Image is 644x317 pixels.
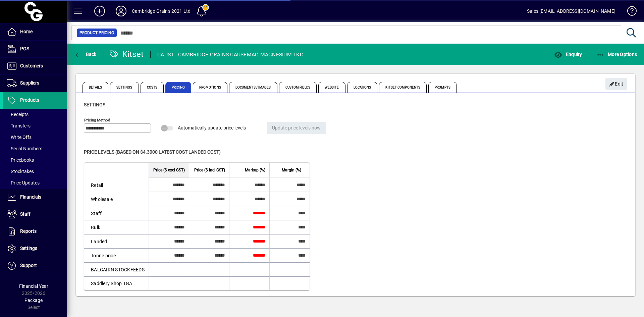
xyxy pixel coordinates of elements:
span: Custom Fields [279,82,317,93]
a: Financials [3,189,67,206]
span: Receipts [7,112,29,117]
div: Cambridge Grains 2021 Ltd [132,6,191,16]
span: Reports [20,228,37,234]
td: Bulk [84,220,149,234]
span: Automatically update price levels [178,125,246,130]
span: Serial Numbers [7,146,42,151]
span: Price Updates [7,180,40,186]
a: Transfers [3,120,67,131]
span: Enquiry [554,52,582,57]
mat-label: Pricing method [84,118,110,122]
button: Add [89,5,110,17]
span: Transfers [7,123,31,128]
span: Customers [20,63,43,68]
a: POS [3,41,67,57]
button: Edit [605,78,627,90]
td: Staff [84,206,149,220]
div: CAUS1 - CAMBRIDGE GRAINS CAUSEMAG MAGNESIUM 1KG [157,49,304,60]
span: Financials [20,194,41,200]
span: POS [20,46,29,51]
a: Write Offs [3,131,67,143]
span: Update price levels now [272,122,321,134]
td: BALCAIRN STOCKFEEDS [84,262,149,276]
button: Enquiry [552,48,584,60]
a: Suppliers [3,75,67,92]
span: Documents / Images [229,82,277,93]
button: Profile [110,5,132,17]
a: Support [3,257,67,274]
td: Landed [84,234,149,248]
span: Kitset Components [379,82,427,93]
span: Staff [20,211,31,217]
span: Products [20,97,39,103]
td: Wholesale [84,192,149,206]
span: Pricebooks [7,157,34,163]
button: Back [72,48,98,60]
span: Settings [20,246,37,251]
span: Edit [609,78,624,90]
span: Price ($ incl GST) [194,166,225,174]
a: Knowledge Base [622,1,636,23]
a: Receipts [3,109,67,120]
span: Support [20,263,37,268]
a: Price Updates [3,177,67,189]
span: Markup (%) [245,166,265,174]
span: Home [20,29,33,34]
span: More Options [596,52,637,57]
td: Tonne price [84,248,149,262]
span: Promotions [193,82,227,93]
span: Margin (%) [282,166,301,174]
span: Pricing [165,82,191,93]
span: Suppliers [20,80,39,86]
a: Serial Numbers [3,143,67,154]
button: More Options [595,48,639,60]
td: Retail [84,178,149,192]
a: Reports [3,223,67,240]
span: Website [318,82,345,93]
a: Home [3,23,67,40]
div: Sales [EMAIL_ADDRESS][DOMAIN_NAME] [527,6,615,16]
a: Stocktakes [3,166,67,177]
a: Pricebooks [3,154,67,166]
span: Stocktakes [7,169,34,174]
div: Kitset [109,49,144,60]
span: Back [74,52,97,57]
span: Details [83,82,108,93]
span: Write Offs [7,135,32,140]
app-page-header-button: Back [67,48,104,60]
a: Settings [3,240,67,257]
span: Locations [347,82,378,93]
button: Update price levels now [267,122,326,134]
span: Package [24,298,43,303]
td: Saddlery Shop TGA [84,276,149,290]
span: Costs [141,82,164,93]
span: Price levels (based on $4.3000 Latest cost landed cost) [84,149,221,155]
a: Customers [3,58,67,74]
a: Staff [3,206,67,223]
span: Settings [84,102,105,107]
span: Product Pricing [79,30,114,36]
span: Price ($ excl GST) [153,166,185,174]
span: Financial Year [19,283,48,289]
span: Prompts [428,82,457,93]
span: Settings [110,82,139,93]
